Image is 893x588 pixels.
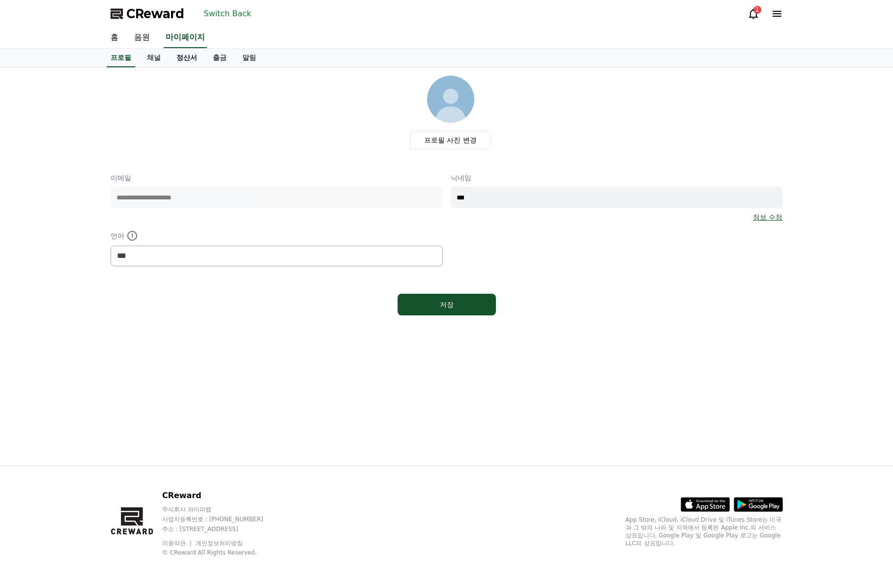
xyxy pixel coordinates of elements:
[196,540,243,547] a: 개인정보처리방침
[753,6,761,14] div: 1
[626,516,783,547] p: App Store, iCloud, iCloud Drive 및 iTunes Store는 미국과 그 밖의 나라 및 지역에서 등록된 Apple Inc.의 서비스 상표입니다. Goo...
[162,540,193,547] a: 이용약관
[126,28,158,48] a: 음원
[162,505,282,513] p: 주식회사 와이피랩
[111,6,184,22] a: CReward
[234,49,264,67] a: 알림
[162,515,282,523] p: 사업자등록번호 : [PHONE_NUMBER]
[753,212,782,222] a: 정보 수정
[410,131,491,149] label: 프로필 사진 변경
[139,49,169,67] a: 채널
[103,28,126,48] a: 홈
[169,49,205,67] a: 정산서
[451,173,783,183] p: 닉네임
[398,294,496,315] button: 저장
[205,49,234,67] a: 출금
[111,230,443,242] p: 언어
[427,76,474,123] img: profile_image
[200,6,256,22] button: Switch Back
[162,549,282,557] p: © CReward All Rights Reserved.
[111,173,443,183] p: 이메일
[107,49,135,67] a: 프로필
[162,525,282,533] p: 주소 : [STREET_ADDRESS]
[126,6,184,22] span: CReward
[162,490,282,502] p: CReward
[748,8,759,20] a: 1
[417,300,476,309] div: 저장
[164,28,207,48] a: 마이페이지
